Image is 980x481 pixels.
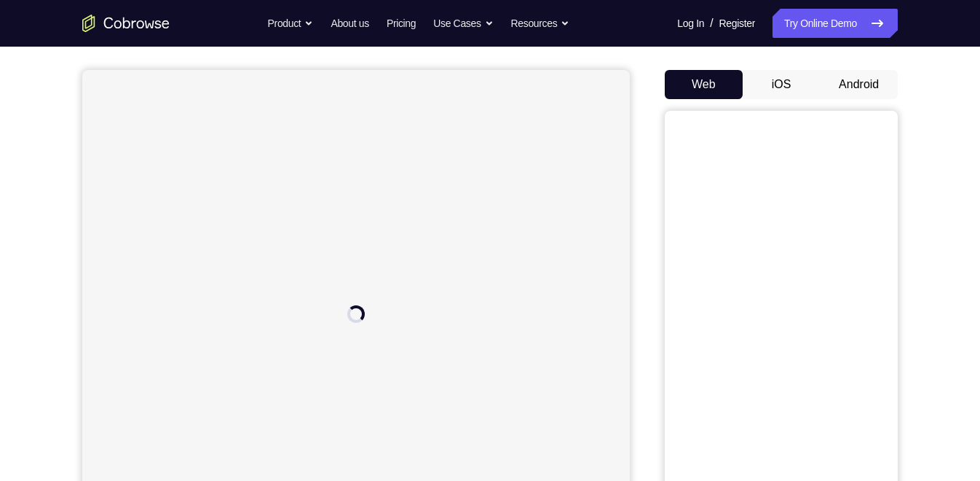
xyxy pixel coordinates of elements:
button: iOS [743,70,821,99]
span: / [710,15,713,32]
button: Product [268,9,314,38]
a: About us [331,9,368,38]
button: Resources [511,9,570,38]
button: Android [820,70,898,99]
a: Go to the home page [82,15,170,32]
a: Try Online Demo [772,9,898,38]
a: Pricing [387,9,416,38]
a: Register [719,9,755,38]
button: Web [665,70,743,99]
button: Use Cases [433,9,493,38]
a: Log In [677,9,704,38]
